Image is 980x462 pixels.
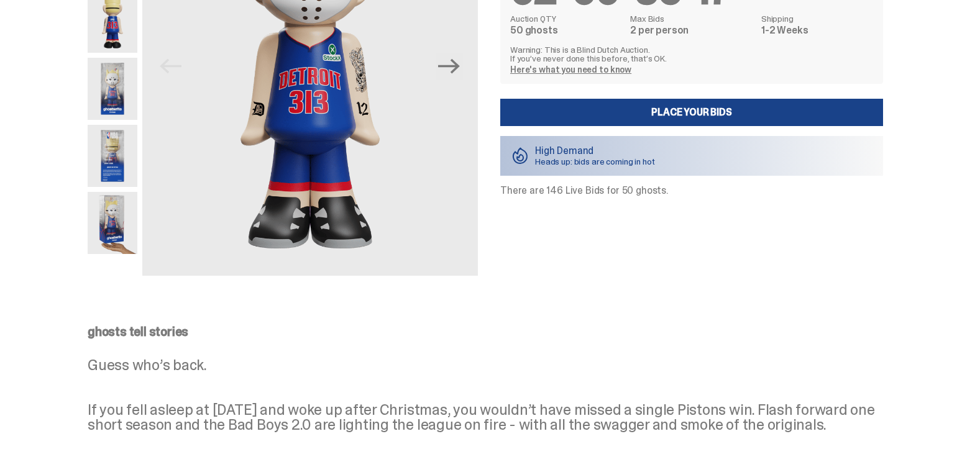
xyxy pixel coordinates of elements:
[500,99,883,126] a: Place your Bids
[535,146,655,156] p: High Demand
[88,125,137,187] img: Eminem_NBA_400_13.png
[88,325,883,338] p: ghosts tell stories
[510,45,873,63] p: Warning: This is a Blind Dutch Auction. If you’ve never done this before, that’s OK.
[500,186,883,196] p: There are 146 Live Bids for 50 ghosts.
[630,25,754,35] dd: 2 per person
[510,64,631,75] a: Here's what you need to know
[510,14,623,23] dt: Auction QTY
[630,14,754,23] dt: Max Bids
[761,14,873,23] dt: Shipping
[510,25,623,35] dd: 50 ghosts
[88,192,137,254] img: eminem%20scale.png
[436,53,463,80] button: Next
[535,157,655,166] p: Heads up: bids are coming in hot
[761,25,873,35] dd: 1-2 Weeks
[88,58,137,120] img: Eminem_NBA_400_12.png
